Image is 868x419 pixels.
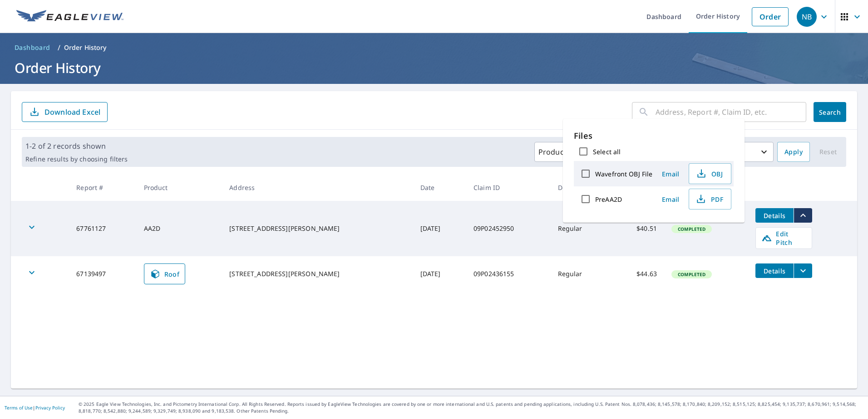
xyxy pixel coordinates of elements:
td: 67139497 [69,256,136,292]
td: $44.63 [611,256,664,292]
td: $40.51 [611,201,664,256]
td: Regular [551,201,611,256]
p: Files [574,130,734,142]
span: Details [761,267,788,275]
img: EV Logo [16,10,123,24]
div: [STREET_ADDRESS][PERSON_NAME] [229,224,405,233]
span: Completed [672,271,711,278]
h1: Order History [11,58,857,77]
span: Roof [150,268,180,279]
span: Apply [784,146,803,158]
a: Edit Pitch [755,227,812,249]
a: Roof [144,263,186,284]
label: Wavefront OBJ File [595,170,652,178]
button: Download Excel [22,102,108,122]
td: [DATE] [413,201,466,256]
button: filesDropdownBtn-67761127 [794,208,812,223]
span: Email [660,170,681,178]
th: Delivery [551,174,611,201]
span: Search [821,108,839,117]
input: Address, Report #, Claim ID, etc. [656,99,806,125]
td: AA2D [137,201,222,256]
td: 09P02436155 [466,256,551,292]
td: Regular [551,256,611,292]
td: 09P02452950 [466,201,551,256]
button: Email [656,192,685,206]
span: Edit Pitch [761,229,806,247]
p: | [5,405,65,410]
th: Claim ID [466,174,551,201]
button: Products [534,142,587,162]
button: Email [656,167,685,181]
nav: breadcrumb [11,40,857,55]
th: Date [413,174,466,201]
a: Privacy Policy [35,404,65,411]
span: Details [761,211,788,220]
label: PreAA2D [595,195,622,204]
p: Order History [64,43,107,52]
button: Apply [777,142,810,162]
a: Dashboard [11,40,54,55]
span: Dashboard [15,43,50,52]
p: 1-2 of 2 records shown [25,141,128,151]
span: OBJ [695,168,724,179]
td: [DATE] [413,256,466,292]
button: PDF [689,189,731,209]
div: [STREET_ADDRESS][PERSON_NAME] [229,269,405,278]
span: PDF [695,194,724,205]
th: Report # [69,174,136,201]
th: Product [137,174,222,201]
td: 67761127 [69,201,136,256]
p: Download Excel [44,107,100,117]
div: NB [797,7,817,27]
span: Completed [672,226,711,232]
a: Terms of Use [5,404,33,411]
a: Order [752,7,789,26]
button: detailsBtn-67139497 [755,263,794,278]
label: Select all [593,147,621,156]
span: Email [660,195,681,204]
li: / [58,42,60,53]
button: OBJ [689,163,731,184]
p: © 2025 Eagle View Technologies, Inc. and Pictometry International Corp. All Rights Reserved. Repo... [79,401,863,414]
p: Products [538,146,570,157]
button: Search [814,102,846,122]
button: detailsBtn-67761127 [755,208,794,223]
button: filesDropdownBtn-67139497 [794,263,812,278]
th: Address [222,174,413,201]
p: Refine results by choosing filters [25,155,128,163]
